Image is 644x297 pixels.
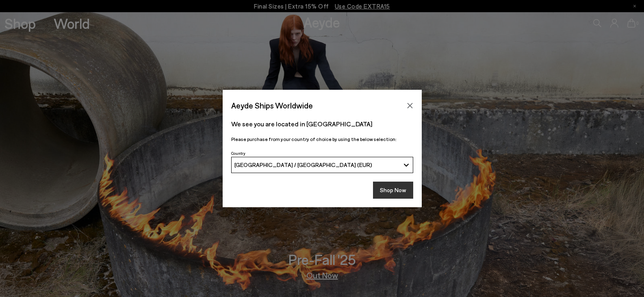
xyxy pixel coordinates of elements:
[231,135,413,143] p: Please purchase from your country of choice by using the below selection:
[373,182,413,199] button: Shop Now
[231,151,245,156] span: Country
[234,161,372,168] span: [GEOGRAPHIC_DATA] / [GEOGRAPHIC_DATA] (EUR)
[231,119,413,129] p: We see you are located in [GEOGRAPHIC_DATA]
[231,98,313,113] span: Aeyde Ships Worldwide
[404,100,416,112] button: Close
